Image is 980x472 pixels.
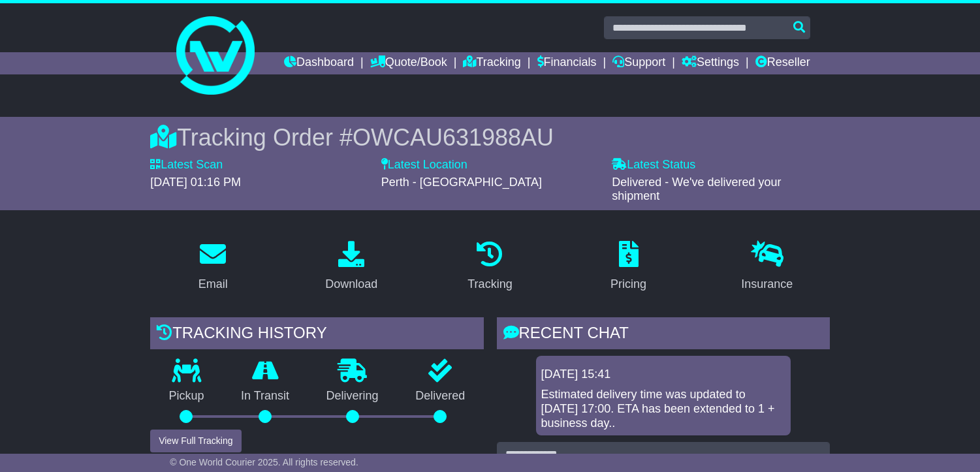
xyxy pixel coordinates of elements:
[497,317,830,353] div: RECENT CHAT
[463,52,520,74] a: Tracking
[397,389,484,403] p: Delivered
[541,368,785,382] div: [DATE] 15:41
[198,275,228,293] div: Email
[612,176,781,203] span: Delivered - We've delivered your shipment
[459,236,520,298] a: Tracking
[308,389,397,403] p: Delivering
[610,275,646,293] div: Pricing
[150,389,223,403] p: Pickup
[381,158,467,172] label: Latest Location
[467,275,512,293] div: Tracking
[381,176,542,189] span: Perth - [GEOGRAPHIC_DATA]
[317,236,386,298] a: Download
[150,317,483,353] div: Tracking history
[682,52,739,74] a: Settings
[325,275,377,293] div: Download
[741,275,793,293] div: Insurance
[602,236,655,298] a: Pricing
[353,124,554,151] span: OWCAU631988AU
[541,388,785,430] div: Estimated delivery time was updated to [DATE] 17:00. ETA has been extended to 1 + business day..
[170,457,358,467] span: © One World Courier 2025. All rights reserved.
[755,52,810,74] a: Reseller
[150,430,241,452] button: View Full Tracking
[150,176,241,189] span: [DATE] 01:16 PM
[150,158,223,172] label: Latest Scan
[150,123,830,151] div: Tracking Order #
[537,52,597,74] a: Financials
[190,236,236,298] a: Email
[284,52,354,74] a: Dashboard
[733,236,801,298] a: Insurance
[612,158,695,172] label: Latest Status
[223,389,308,403] p: In Transit
[612,52,665,74] a: Support
[370,52,447,74] a: Quote/Book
